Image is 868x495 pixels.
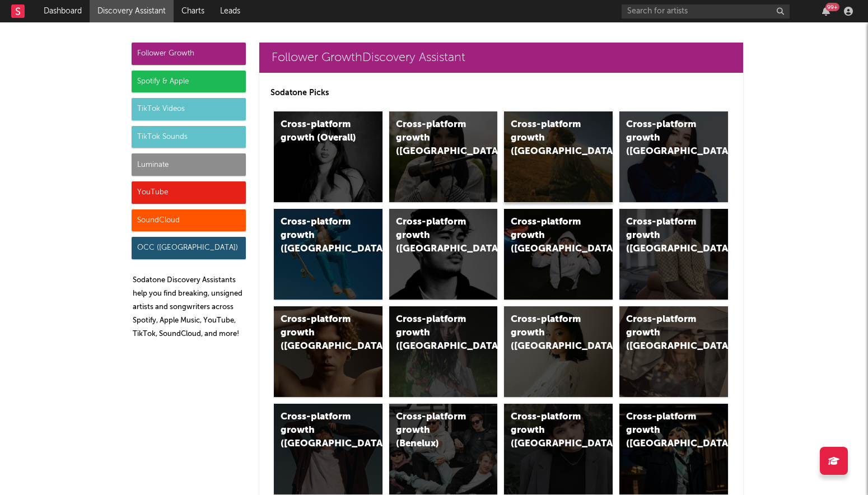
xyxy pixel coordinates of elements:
[132,98,246,120] div: TikTok Videos
[281,118,357,145] div: Cross-platform growth (Overall)
[626,410,702,451] div: Cross-platform growth ([GEOGRAPHIC_DATA])
[281,410,357,451] div: Cross-platform growth ([GEOGRAPHIC_DATA])
[274,404,382,494] a: Cross-platform growth ([GEOGRAPHIC_DATA])
[619,209,728,300] a: Cross-platform growth ([GEOGRAPHIC_DATA])
[132,43,246,65] div: Follower Growth
[389,209,498,300] a: Cross-platform growth ([GEOGRAPHIC_DATA])
[504,404,613,494] a: Cross-platform growth ([GEOGRAPHIC_DATA])
[619,111,728,202] a: Cross-platform growth ([GEOGRAPHIC_DATA])
[622,4,790,18] input: Search for artists
[396,313,472,353] div: Cross-platform growth ([GEOGRAPHIC_DATA])
[619,306,728,397] a: Cross-platform growth ([GEOGRAPHIC_DATA])
[511,118,587,158] div: Cross-platform growth ([GEOGRAPHIC_DATA])
[274,306,382,397] a: Cross-platform growth ([GEOGRAPHIC_DATA])
[511,410,587,451] div: Cross-platform growth ([GEOGRAPHIC_DATA])
[132,153,246,176] div: Luminate
[132,237,246,259] div: OCC ([GEOGRAPHIC_DATA])
[389,111,498,202] a: Cross-platform growth ([GEOGRAPHIC_DATA])
[274,209,382,300] a: Cross-platform growth ([GEOGRAPHIC_DATA])
[822,7,830,16] button: 99+
[270,86,732,100] p: Sodatone Picks
[619,404,728,494] a: Cross-platform growth ([GEOGRAPHIC_DATA])
[626,118,702,158] div: Cross-platform growth ([GEOGRAPHIC_DATA])
[389,404,498,494] a: Cross-platform growth (Benelux)
[132,71,246,93] div: Spotify & Apple
[259,43,743,73] a: Follower GrowthDiscovery Assistant
[511,313,587,353] div: Cross-platform growth ([GEOGRAPHIC_DATA])
[825,3,839,11] div: 99 +
[511,216,587,256] div: Cross-platform growth ([GEOGRAPHIC_DATA]/GSA)
[396,216,472,256] div: Cross-platform growth ([GEOGRAPHIC_DATA])
[504,306,613,397] a: Cross-platform growth ([GEOGRAPHIC_DATA])
[274,111,382,202] a: Cross-platform growth (Overall)
[132,126,246,148] div: TikTok Sounds
[396,118,472,158] div: Cross-platform growth ([GEOGRAPHIC_DATA])
[132,209,246,232] div: SoundCloud
[389,306,498,397] a: Cross-platform growth ([GEOGRAPHIC_DATA])
[133,274,246,341] p: Sodatone Discovery Assistants help you find breaking, unsigned artists and songwriters across Spo...
[504,111,613,202] a: Cross-platform growth ([GEOGRAPHIC_DATA])
[626,216,702,256] div: Cross-platform growth ([GEOGRAPHIC_DATA])
[281,216,357,256] div: Cross-platform growth ([GEOGRAPHIC_DATA])
[132,181,246,204] div: YouTube
[396,410,472,451] div: Cross-platform growth (Benelux)
[281,313,357,353] div: Cross-platform growth ([GEOGRAPHIC_DATA])
[626,313,702,353] div: Cross-platform growth ([GEOGRAPHIC_DATA])
[504,209,613,300] a: Cross-platform growth ([GEOGRAPHIC_DATA]/GSA)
